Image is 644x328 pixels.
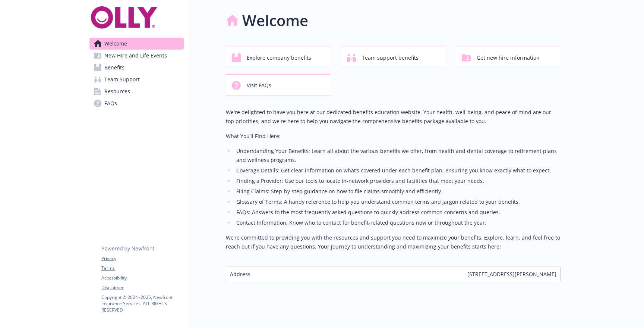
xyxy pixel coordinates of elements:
[341,47,446,68] button: Team support benefits
[226,132,561,141] p: What You’ll Find Here:
[104,85,130,97] span: Resources
[89,74,184,85] a: Team Support
[242,9,308,32] h1: Welcome
[226,74,331,96] button: Visit FAQs
[101,275,183,281] a: Accessibility
[234,187,561,196] li: Filing Claims: Step-by-step guidance on how to file claims smoothly and efficiently.
[234,197,561,206] li: Glossary of Terms: A handy reference to help you understand common terms and jargon related to yo...
[234,166,561,175] li: Coverage Details: Get clear information on what’s covered under each benefit plan, ensuring you k...
[247,51,311,65] span: Explore company benefits
[456,47,561,68] button: Get new hire information
[234,218,561,227] li: Contact Information: Know who to contact for benefit-related questions now or throughout the year.
[89,62,184,74] a: Benefits
[362,51,419,65] span: Team support benefits
[226,233,561,251] p: We’re committed to providing you with the resources and support you need to maximize your benefit...
[104,50,167,62] span: New Hire and Life Events
[477,51,540,65] span: Get new hire information
[230,270,250,278] span: Address
[89,85,184,97] a: Resources
[226,108,561,126] p: We're delighted to have you here at our dedicated benefits education website. Your health, well-b...
[104,38,127,50] span: Welcome
[234,177,561,185] li: Finding a Provider: Use our tools to locate in-network providers and facilities that meet your ne...
[89,97,184,109] a: FAQs
[234,147,561,165] li: Understanding Your Benefits: Learn all about the various benefits we offer, from health and denta...
[101,294,183,313] p: Copyright © 2024 - 2025 , Newfront Insurance Services, ALL RIGHTS RESERVED
[101,265,183,272] a: Terms
[104,62,124,74] span: Benefits
[89,50,184,62] a: New Hire and Life Events
[89,38,184,50] a: Welcome
[104,97,117,109] span: FAQs
[101,284,183,291] a: Disclaimer
[234,208,561,217] li: FAQs: Answers to the most frequently asked questions to quickly address common concerns and queries.
[104,74,140,85] span: Team Support
[226,47,331,68] button: Explore company benefits
[467,270,556,278] span: [STREET_ADDRESS][PERSON_NAME]
[247,78,271,93] span: Visit FAQs
[101,255,183,262] a: Privacy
